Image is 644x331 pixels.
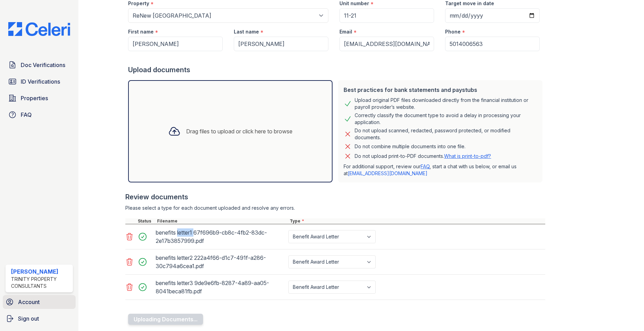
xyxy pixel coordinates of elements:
[344,163,537,177] p: For additional support, review our , start a chat with us below, or email us at
[128,65,545,75] div: Upload documents
[288,218,545,224] div: Type
[348,170,427,176] a: [EMAIL_ADDRESS][DOMAIN_NAME]
[6,75,73,88] a: ID Verifications
[355,97,537,111] div: Upload original PDF files downloaded directly from the financial institution or payroll provider’...
[344,86,537,94] div: Best practices for bank statements and paystubs
[11,276,70,290] div: Trinity Property Consultants
[6,108,73,122] a: FAQ
[128,314,203,325] button: Uploading Documents...
[6,91,73,105] a: Properties
[3,295,76,309] a: Account
[355,153,491,160] p: Do not upload print-to-PDF documents.
[156,277,286,297] div: benefits letter3 9de9e6fb-8287-4a89-aa05-8041beca81fb.pdf
[11,267,70,276] div: [PERSON_NAME]
[21,94,48,102] span: Properties
[339,28,352,35] label: Email
[21,77,60,86] span: ID Verifications
[445,28,461,35] label: Phone
[186,127,292,135] div: Drag files to upload or click here to browse
[6,58,73,72] a: Doc Verifications
[355,112,537,126] div: Correctly classify the document type to avoid a delay in processing your application.
[136,218,156,224] div: Status
[125,205,545,211] div: Please select a type for each document uploaded and resolve any errors.
[128,28,154,35] label: First name
[156,218,288,224] div: Filename
[355,127,537,141] div: Do not upload scanned, redacted, password protected, or modified documents.
[156,252,286,272] div: benefits letter2 222a4f66-d1c7-491f-a286-30c794a6cea1.pdf
[21,61,65,69] span: Doc Verifications
[18,298,40,306] span: Account
[3,22,76,36] img: CE_Logo_Blue-a8612792a0a2168367f1c8372b55b34899dd931a85d93a1a3d3e32e68fde9ad4.png
[3,312,76,325] a: Sign out
[421,163,430,169] a: FAQ
[18,314,39,323] span: Sign out
[444,153,491,159] a: What is print-to-pdf?
[125,192,545,202] div: Review documents
[355,142,465,151] div: Do not combine multiple documents into one file.
[234,28,259,35] label: Last name
[21,111,32,119] span: FAQ
[156,227,286,246] div: benefits letter1 67f696b9-cb8c-4fb2-83dc-2e17b3857999.pdf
